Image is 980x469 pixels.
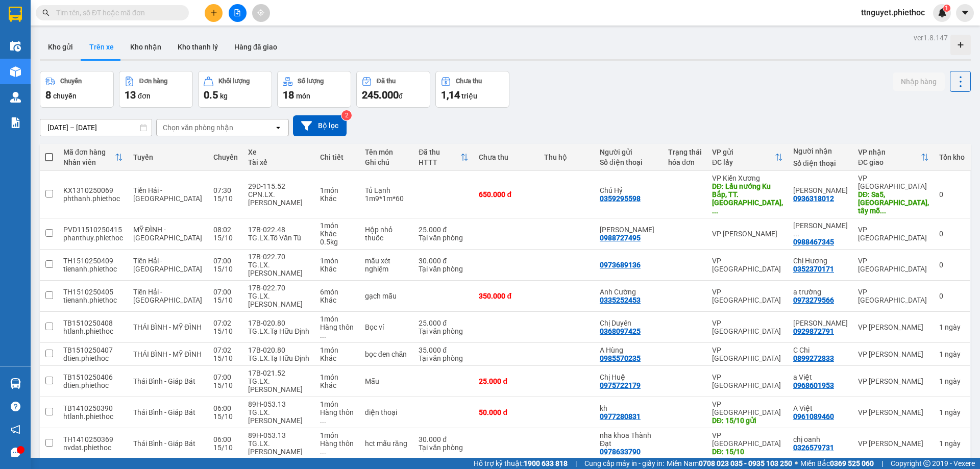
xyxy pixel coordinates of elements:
button: Số lượng18món [277,71,351,108]
div: 1 [939,323,965,331]
div: 50.000 đ [479,408,534,416]
div: TB1510250408 [63,319,123,327]
img: warehouse-icon [10,41,21,52]
div: Đã thu [377,78,396,85]
span: 13 [125,89,136,101]
span: file-add [234,9,241,16]
div: VP Kiến Xương [712,174,783,182]
img: icon-new-feature [938,8,947,17]
div: 15/10 [213,354,238,362]
div: 0961089460 [793,412,834,421]
div: Chưa thu [479,153,534,161]
div: 15/10 [213,412,238,421]
div: DĐ: Lẩu nướng Ku Bắp, TT. Tiền Hải, Tiền Hải, Thái Bình, Việt Nam [712,182,783,215]
span: | [575,458,577,469]
span: Thái Bình - Giáp Bát [133,408,195,416]
div: 1 món [320,315,355,323]
th: Toggle SortBy [853,144,934,171]
span: ... [320,448,326,456]
span: ngày [945,323,961,331]
button: plus [205,4,223,22]
div: tienanh.phiethoc [63,265,123,273]
div: 89H-053.13 [248,431,310,439]
div: Tuyến [133,153,203,161]
div: 89H-053.13 [248,400,310,408]
span: Thái Bình - Giáp Bát [133,439,195,448]
span: 0.5 [204,89,218,101]
button: file-add [229,4,247,22]
div: dtien.phiethoc [63,354,123,362]
div: mẫu xét nghiệm [365,257,408,273]
span: kg [220,92,228,100]
span: 8 [45,89,51,101]
span: đ [399,92,403,100]
img: warehouse-icon [10,378,21,389]
div: Ghi chú [365,158,408,166]
div: VP [GEOGRAPHIC_DATA] [858,174,929,190]
strong: 0708 023 035 - 0935 103 250 [699,459,792,467]
div: 6 món [320,288,355,296]
div: TG.LX.Tô Văn Tú [248,234,310,242]
div: 0 [939,292,965,300]
div: KX1310250069 [63,186,123,194]
div: C Chi [793,346,848,354]
div: 1 [939,350,965,358]
div: VP [PERSON_NAME] [858,408,929,416]
div: 0 [939,261,965,269]
span: Tiền Hải - [GEOGRAPHIC_DATA] [133,288,202,304]
button: Đơn hàng13đơn [119,71,193,108]
div: 15/10 [213,265,238,273]
div: htlanh.phiethoc [63,327,123,335]
div: VP [GEOGRAPHIC_DATA] [858,288,929,304]
div: 1 món [320,373,355,381]
div: chị oanh [793,435,848,443]
span: ... [712,207,718,215]
div: 17B-021.52 [248,369,310,377]
div: 0326579731 [793,443,834,452]
span: đơn [138,92,151,100]
span: MỸ ĐÌNH - [GEOGRAPHIC_DATA] [133,226,202,242]
div: 08:02 [213,226,238,234]
div: VP [GEOGRAPHIC_DATA] [712,373,783,389]
sup: 2 [341,110,352,120]
div: ver 1.8.147 [914,32,948,43]
div: 07:02 [213,346,238,354]
button: Kho nhận [122,35,169,59]
span: ngày [945,350,961,358]
div: VP [PERSON_NAME] [858,350,929,358]
div: TB1410250390 [63,404,123,412]
div: TG.LX.[PERSON_NAME] [248,261,310,277]
div: a Việt [793,373,848,381]
div: 30.000 đ [419,257,469,265]
button: Kho gửi [40,35,81,59]
button: Nhập hàng [893,72,945,91]
div: 0 [939,230,965,238]
span: plus [210,9,217,16]
div: A Hùng [600,346,658,354]
div: DĐ: 15/10 gửi [712,416,783,425]
div: Tồn kho [939,153,965,161]
img: warehouse-icon [10,92,21,103]
th: Toggle SortBy [58,144,128,171]
div: 25.000 đ [479,377,534,385]
div: Anh Nghĩa [793,186,848,194]
div: 15/10 [213,327,238,335]
div: Chọn văn phòng nhận [163,122,233,133]
div: htlanh.phiethoc [63,412,123,421]
div: 06:00 [213,435,238,443]
div: Tại văn phòng [419,327,469,335]
button: aim [252,4,270,22]
div: hóa đơn [668,158,702,166]
span: 1,14 [441,89,460,101]
th: Toggle SortBy [413,144,474,171]
img: warehouse-icon [10,66,21,77]
div: Tạo kho hàng mới [950,35,971,55]
div: Số lượng [298,78,324,85]
div: CPN.LX.[PERSON_NAME] [248,190,310,207]
span: caret-down [961,8,970,17]
div: 1 [939,408,965,416]
div: Tên món [365,148,408,156]
div: Trạng thái [668,148,702,156]
span: Hỗ trợ kỹ thuật: [474,458,568,469]
div: Khác [320,265,355,273]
